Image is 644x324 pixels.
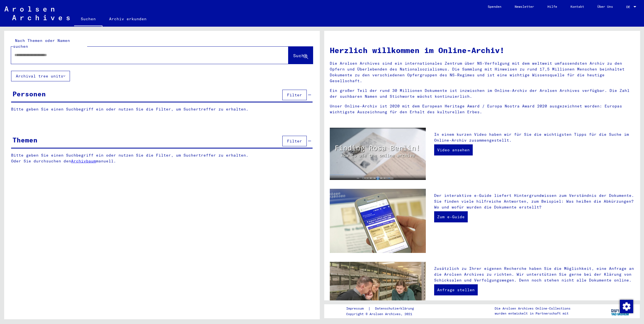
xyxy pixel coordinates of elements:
mat-label: Nach Themen oder Namen suchen [13,38,70,49]
p: Zusätzlich zu Ihrer eigenen Recherche haben Sie die Möglichkeit, eine Anfrage an die Arolsen Arch... [434,266,634,283]
p: In einem kurzen Video haben wir für Sie die wichtigsten Tipps für die Suche im Online-Archiv zusa... [434,132,634,143]
a: Archiv erkunden [102,12,153,26]
button: Suche [288,47,313,64]
p: Bitte geben Sie einen Suchbegriff ein oder nutzen Sie die Filter, um Suchertreffer zu erhalten. O... [11,152,313,164]
p: Copyright © Arolsen Archives, 2021 [346,312,421,317]
div: Themen [12,135,37,145]
span: Filter [287,92,302,97]
a: Zum e-Guide [434,211,468,222]
a: Video ansehen [434,144,473,155]
p: Der interaktive e-Guide liefert Hintergrundwissen zum Verständnis der Dokumente. Sie finden viele... [434,193,634,210]
h1: Herzlich willkommen im Online-Archiv! [330,44,634,56]
img: Zustimmung ändern [620,300,633,313]
p: Die Arolsen Archives sind ein internationales Zentrum über NS-Verfolgung mit dem weltweit umfasse... [330,61,634,84]
a: Suchen [74,12,102,27]
button: Filter [282,90,307,100]
span: DE [626,5,632,9]
p: wurden entwickelt in Partnerschaft mit [495,311,570,316]
a: Datenschutzerklärung [371,306,421,312]
span: Filter [287,139,302,144]
div: Personen [12,89,46,99]
button: Filter [282,136,307,146]
button: Archival tree units [11,71,70,81]
a: Anfrage stellen [434,284,478,295]
a: Impressum [346,306,368,312]
img: Arolsen_neg.svg [4,6,70,20]
img: yv_logo.png [610,304,631,318]
div: | [346,306,421,312]
a: Archivbaum [71,159,96,164]
p: Die Arolsen Archives Online-Collections [495,306,570,311]
p: Ein großer Teil der rund 30 Millionen Dokumente ist inzwischen im Online-Archiv der Arolsen Archi... [330,88,634,99]
div: Zustimmung ändern [620,300,633,313]
p: Unser Online-Archiv ist 2020 mit dem European Heritage Award / Europa Nostra Award 2020 ausgezeic... [330,103,634,115]
img: eguide.jpg [330,189,426,253]
p: Bitte geben Sie einen Suchbegriff ein oder nutzen Sie die Filter, um Suchertreffer zu erhalten. [11,106,313,112]
span: Suche [293,53,307,58]
img: video.jpg [330,128,426,180]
